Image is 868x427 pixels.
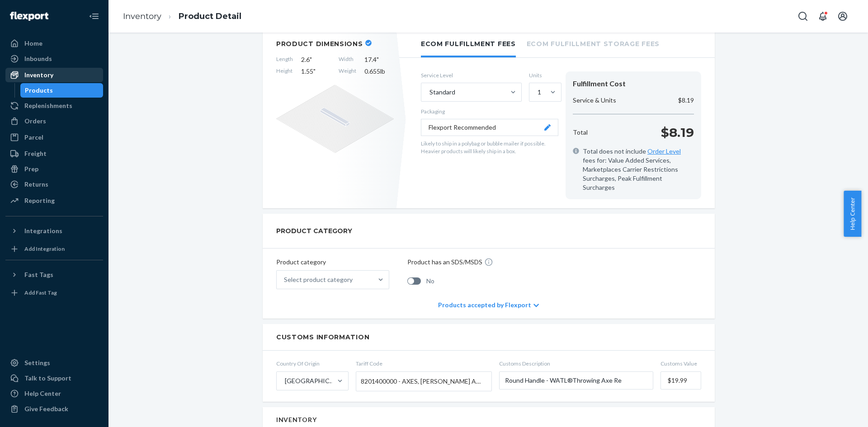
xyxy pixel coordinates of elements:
span: " [310,56,312,63]
div: Reporting [24,196,55,205]
span: 1.55 [301,67,330,76]
a: Orders [5,114,103,128]
button: Flexport Recommended [421,119,558,136]
span: Customs Description [499,360,653,367]
p: Packaging [421,108,558,115]
a: Products [20,83,104,98]
h2: Inventory [276,416,316,423]
div: 1 [538,88,541,97]
span: Country Of Origin [276,360,349,367]
a: Reporting [5,193,103,208]
button: Integrations [5,224,103,238]
h2: Customs Information [276,333,701,341]
a: Inbounds [5,52,103,66]
span: No [426,277,434,286]
input: 1 [537,88,538,97]
input: [GEOGRAPHIC_DATA] [284,376,285,385]
a: Home [5,36,103,51]
div: Talk to Support [24,374,71,383]
li: Ecom Fulfillment Storage Fees [527,31,660,56]
span: 8201400000 - AXES, [PERSON_NAME] AND SIMILAR HEWING TOOLS AND PARTS THEREOF, OF BASE METAL [361,374,482,389]
a: Freight [5,146,103,161]
div: Home [24,39,42,48]
div: Integrations [24,226,62,235]
p: $8.19 [678,96,694,105]
button: Help Center [844,191,861,237]
div: Settings [24,358,50,367]
li: Ecom Fulfillment Fees [421,31,516,57]
div: Inventory [24,70,53,80]
span: " [377,56,379,63]
div: Replenishments [24,101,72,110]
p: Total [573,128,588,137]
button: Give Feedback [5,402,103,416]
span: Height [276,67,293,76]
label: Service Level [421,71,522,79]
ol: breadcrumbs [116,3,249,30]
p: Product category [276,258,389,267]
div: Inbounds [24,54,52,63]
div: Products [25,86,53,95]
label: Units [529,71,558,79]
span: Total does not include fees for: Value Added Services, Marketplaces Carrier Restrictions Surcharg... [583,147,694,192]
a: Product Detail [179,11,241,21]
div: Prep [24,164,38,174]
button: Open account menu [834,7,852,25]
span: Width [339,55,356,64]
span: Tariff Code [356,360,492,367]
span: " [313,67,316,75]
div: Give Feedback [24,404,68,413]
a: Parcel [5,130,103,145]
a: Talk to Support [5,371,103,385]
a: Order Level [647,147,681,155]
span: Length [276,55,293,64]
button: Open notifications [814,7,832,25]
p: Product has an SDS/MSDS [407,258,482,267]
div: Parcel [24,133,43,142]
input: Customs Value [660,371,701,389]
span: 17.4 [364,55,394,64]
div: Orders [24,117,46,126]
button: Open Search Box [794,7,812,25]
div: Products accepted by Flexport [438,291,539,319]
p: Service & Units [573,96,616,105]
a: Add Fast Tag [5,286,103,300]
a: Settings [5,356,103,370]
div: Fulfillment Cost [573,79,694,89]
div: Fast Tags [24,270,53,279]
a: Add Integration [5,242,103,256]
div: Help Center [24,389,61,398]
div: Add Fast Tag [24,289,57,296]
h2: PRODUCT CATEGORY [276,223,352,239]
div: [GEOGRAPHIC_DATA] [285,376,336,385]
img: Flexport logo [10,12,48,21]
span: Customs Value [660,360,701,367]
p: Likely to ship in a polybag or bubble mailer if possible. Heavier products will likely ship in a ... [421,140,558,155]
a: Returns [5,177,103,192]
span: 0.655 lb [364,67,394,76]
a: Help Center [5,386,103,401]
div: Returns [24,180,48,189]
div: Standard [429,88,455,97]
input: Standard [429,88,429,97]
div: Freight [24,149,47,158]
span: Weight [339,67,356,76]
div: Select product category [284,275,353,284]
a: Prep [5,162,103,176]
span: 2.6 [301,55,330,64]
p: $8.19 [661,123,694,141]
a: Inventory [5,68,103,82]
div: Add Integration [24,245,65,253]
a: Inventory [123,11,161,21]
button: Fast Tags [5,267,103,282]
a: Replenishments [5,99,103,113]
h2: Product Dimensions [276,40,363,48]
button: Close Navigation [85,7,103,25]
